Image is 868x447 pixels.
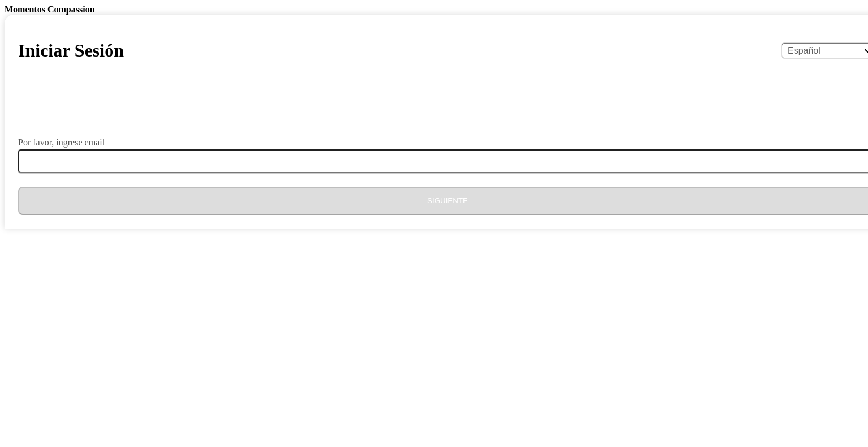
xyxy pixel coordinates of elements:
[18,40,124,61] h1: Iniciar Sesión
[5,5,95,14] b: Momentos Compassion
[18,138,105,147] label: Por favor, ingrese email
